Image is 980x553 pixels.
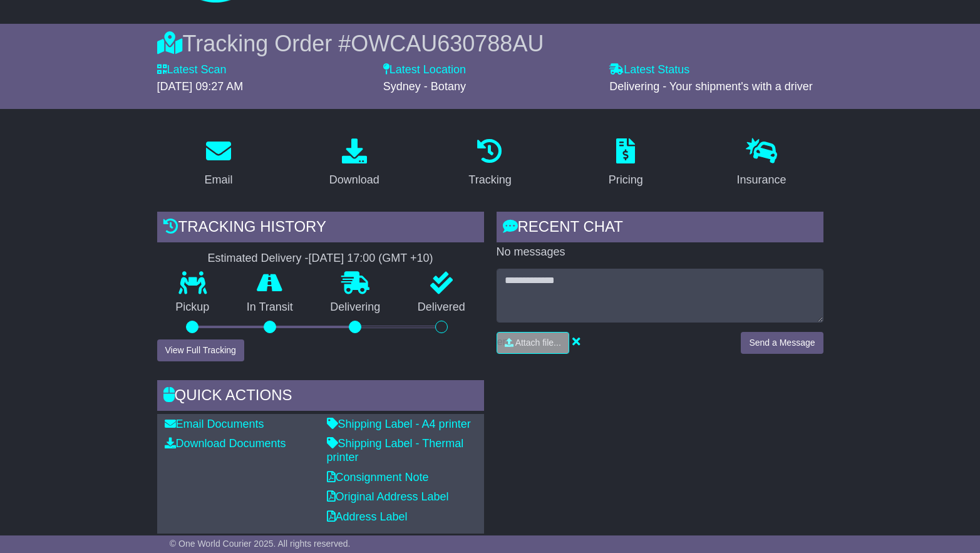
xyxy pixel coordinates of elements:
[157,30,823,57] div: Tracking Order #
[228,301,312,314] p: In Transit
[609,80,813,93] span: Delivering - Your shipment's with a driver
[497,212,823,245] div: RECENT CHAT
[170,539,351,549] span: © One World Courier 2025. All rights reserved.
[460,134,519,193] a: Tracking
[165,437,286,450] a: Download Documents
[327,437,464,463] a: Shipping Label - Thermal printer
[157,252,484,266] div: Estimated Delivery -
[321,134,388,193] a: Download
[157,63,227,77] label: Latest Scan
[383,63,466,77] label: Latest Location
[741,332,823,354] button: Send a Message
[399,301,484,314] p: Delivered
[327,418,471,430] a: Shipping Label - A4 printer
[165,418,264,430] a: Email Documents
[609,172,643,189] div: Pricing
[157,339,244,361] button: View Full Tracking
[351,31,544,56] span: OWCAU630788AU
[204,172,232,189] div: Email
[497,245,823,259] p: No messages
[609,63,689,77] label: Latest Status
[157,380,484,414] div: Quick Actions
[196,134,240,193] a: Email
[329,172,379,189] div: Download
[157,212,484,245] div: Tracking history
[157,80,244,93] span: [DATE] 09:27 AM
[737,172,787,189] div: Insurance
[157,301,229,314] p: Pickup
[383,80,466,93] span: Sydney - Botany
[312,301,400,314] p: Delivering
[327,471,429,483] a: Consignment Note
[309,252,433,266] div: [DATE] 17:00 (GMT +10)
[729,134,795,193] a: Insurance
[601,134,651,193] a: Pricing
[327,490,449,503] a: Original Address Label
[468,172,511,189] div: Tracking
[327,510,408,523] a: Address Label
